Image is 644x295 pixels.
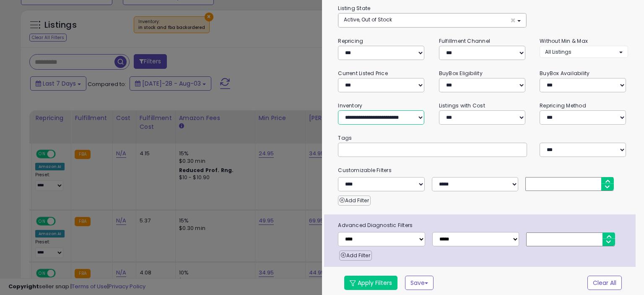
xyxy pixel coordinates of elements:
button: Apply Filters [344,276,397,290]
small: Inventory [338,102,362,109]
span: All Listings [545,48,571,55]
span: Advanced Diagnostic Filters [332,221,635,230]
small: Fulfillment Channel [439,37,490,44]
button: Save [405,276,434,290]
button: Clear All [587,276,622,290]
small: BuyBox Availability [540,70,589,77]
small: Tags [332,133,634,143]
small: Repricing Method [540,102,586,109]
small: BuyBox Eligibility [439,70,483,77]
small: Without Min & Max [540,37,588,44]
span: × [510,16,516,25]
small: Listing State [338,5,370,12]
small: Current Listed Price [338,70,387,77]
button: All Listings [540,46,628,58]
span: Active, Out of Stock [344,16,392,23]
small: Customizable Filters [332,166,634,175]
button: Active, Out of Stock × [338,13,526,27]
button: Add Filter [339,251,371,261]
button: Add Filter [338,196,370,206]
small: Repricing [338,37,363,44]
small: Listings with Cost [439,102,485,109]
